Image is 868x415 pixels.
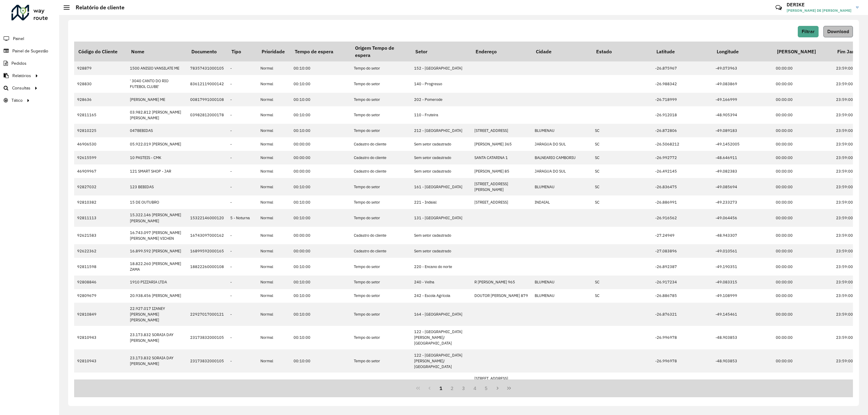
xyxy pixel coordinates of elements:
td: -26.876321 [652,303,712,326]
td: - [227,276,257,289]
td: -48.903853 [712,326,773,349]
td: Normal [257,61,291,75]
td: Tempo do setor [351,303,411,326]
td: -26.836475 [652,178,712,195]
td: - [227,75,257,92]
td: Tempo do setor [351,326,411,349]
button: Download [823,26,853,37]
td: ' 3040 CANTO DO RIO FUTEBOL CLUBE' [127,75,187,92]
td: -26.905858 [652,373,712,390]
th: Prioridade [257,42,291,61]
td: 121 SMART SHOP - JAR [127,164,187,178]
th: Documento [187,42,227,61]
td: Normal [257,276,291,289]
td: 00:00:00 [773,244,833,258]
td: 1910 PIZZARIA LTDA [127,276,187,289]
span: Download [827,29,849,34]
td: 92811113 [74,209,127,226]
td: BALNEARIO CAMBORIU [532,151,592,164]
td: 00:00:00 [291,244,351,258]
th: Longitude [712,42,773,61]
td: -49.089183 [712,124,773,137]
td: 92811165 [74,106,127,124]
td: Tempo do setor [351,124,411,137]
td: Normal [257,289,291,303]
td: -26.5068212 [652,137,712,151]
td: -49.361556 [712,373,773,390]
td: 00:00:00 [773,178,833,195]
td: SC [592,373,652,390]
td: Sem setor cadastrado [411,164,471,178]
td: [PERSON_NAME] 365 [471,137,532,151]
span: [PERSON_NAME] DE [PERSON_NAME] [787,8,851,13]
td: SANTA CATARINA 1 [471,151,532,164]
td: - [227,258,257,275]
td: 92810943 [74,349,127,373]
td: -49.190351 [712,258,773,275]
td: 00:10:00 [291,75,351,92]
td: 00:00:00 [773,75,833,92]
td: 00:10:00 [291,326,351,349]
td: 221 - Indaial [411,195,471,209]
td: 00:00:00 [291,151,351,164]
td: 03982812000178 [187,106,227,124]
td: Normal [257,326,291,349]
td: Normal [257,349,291,373]
td: -26.988342 [652,75,712,92]
td: BLUMENAU [532,289,592,303]
td: Normal [257,303,291,326]
td: Cadastro do cliente [351,151,411,164]
td: - [227,326,257,349]
td: Normal [257,75,291,92]
td: [PERSON_NAME] ME [127,93,187,106]
td: Normal [257,227,291,244]
td: 152 - [GEOGRAPHIC_DATA] [411,61,471,75]
td: SC [592,137,652,151]
td: - [227,289,257,303]
td: 92809679 [74,289,127,303]
th: Tipo [227,42,257,61]
th: Estado [592,42,652,61]
td: 202 - Pomerode [411,93,471,106]
td: RODEIO [532,373,592,390]
td: 00:00:00 [773,137,833,151]
button: 5 [481,382,492,394]
td: 15 DE OUTUBRO [127,195,187,209]
td: Normal [257,178,291,195]
td: -48.646911 [712,151,773,164]
td: BLUMENAU [532,276,592,289]
td: 928879 [74,61,127,75]
td: -27.083896 [652,244,712,258]
td: -49.166999 [712,93,773,106]
td: 00:10:00 [291,258,351,275]
td: Tempo do setor [351,349,411,373]
td: 92810382 [74,195,127,209]
td: -49.082383 [712,164,773,178]
td: 10 PASTEIS - CMK [127,151,187,164]
th: Setor [411,42,471,61]
td: 00:00:00 [773,164,833,178]
td: 00:10:00 [291,61,351,75]
td: 23.837.150 [PERSON_NAME] [127,373,187,390]
td: -26.718999 [652,93,712,106]
td: 23173832000105 [187,326,227,349]
td: 22.927.017 IZANEY [PERSON_NAME] [PERSON_NAME] [127,303,187,326]
td: 00:00:00 [773,326,833,349]
td: 16743097000162 [187,227,227,244]
td: -49.010561 [712,244,773,258]
td: 92615599 [74,151,127,164]
td: Tempo do setor [351,75,411,92]
td: 00:00:00 [291,164,351,178]
td: 15.322.146 [PERSON_NAME] [PERSON_NAME] [127,209,187,226]
td: 00:00:00 [773,276,833,289]
td: 18822260000108 [187,258,227,275]
td: 00:10:00 [291,349,351,373]
td: 122 - [GEOGRAPHIC_DATA][PERSON_NAME]/ [GEOGRAPHIC_DATA] [411,349,471,373]
td: -49.083315 [712,276,773,289]
td: Normal [257,137,291,151]
button: Last Page [503,382,515,394]
span: Pedidos [11,60,27,67]
td: 16899592000165 [187,244,227,258]
td: Tempo do setor [351,178,411,195]
td: Tempo do setor [351,258,411,275]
